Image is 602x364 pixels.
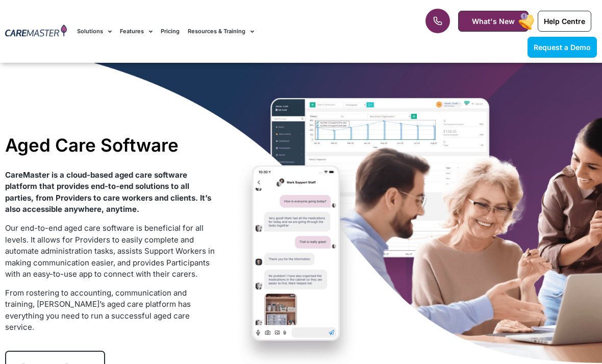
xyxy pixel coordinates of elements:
[77,14,112,48] a: Solutions
[5,223,215,279] span: Our end-to-end aged care software is beneficial for all levels. It allows for Providers to easily...
[77,14,384,48] nav: Menu
[528,37,597,58] a: Request a Demo
[458,11,529,32] a: What's New
[161,14,180,48] a: Pricing
[5,25,67,38] img: CareMaster Logo
[5,288,191,332] span: From rostering to accounting, communication and training, [PERSON_NAME]’s aged care platform has ...
[120,14,153,48] a: Features
[538,11,591,32] a: Help Centre
[472,17,515,26] span: What's New
[5,170,211,214] strong: CareMaster is a cloud-based aged care software platform that provides end-to-end solutions to all...
[544,17,585,26] span: Help Centre
[534,43,591,52] span: Request a Demo
[5,134,218,156] h1: Aged Care Software
[188,14,254,48] a: Resources & Training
